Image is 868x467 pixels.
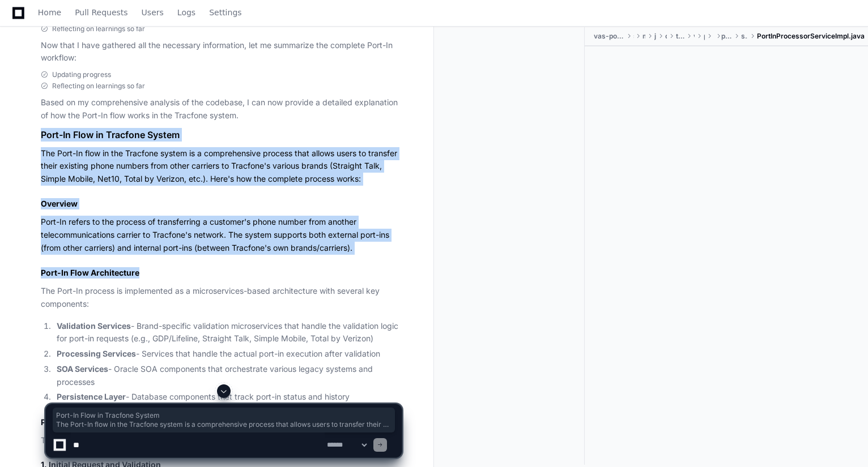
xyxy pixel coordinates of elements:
span: Settings [209,9,241,16]
li: - Services that handle the actual port-in execution after validation [53,348,402,361]
strong: SOA Services [57,364,108,374]
span: PortInProcessorServiceImpl.java [757,32,865,41]
span: vas [693,32,695,41]
span: processor [721,32,733,41]
span: Logs [177,9,195,16]
span: com [665,32,667,41]
li: - Brand-specific validation microservices that handle the validation logic for port-in requests (... [53,320,402,346]
p: The Port-In process is implemented as a microservices-based architecture with several key compone... [41,285,402,311]
strong: Validation Services [57,321,131,331]
p: Port-In refers to the process of transferring a customer's phone number from another telecommunic... [41,216,402,254]
h2: Port-In Flow Architecture [41,267,402,279]
span: Port-In Flow in Tracfone System The Port-In flow in the Tracfone system is a comprehensive proces... [56,411,392,429]
p: The Port-In flow in the Tracfone system is a comprehensive process that allows users to transfer ... [41,147,402,186]
h1: Port-In Flow in Tracfone System [41,128,402,142]
span: vas-port-in-processor [594,32,624,41]
span: main [643,32,645,41]
span: service [741,32,748,41]
h2: Overview [41,198,402,209]
p: Based on my comprehensive analysis of the codebase, I can now provide a detailed explanation of h... [41,96,402,122]
span: Updating progress [52,70,111,79]
span: Home [38,9,61,16]
span: Reflecting on learnings so far [52,82,145,91]
span: java [654,32,656,41]
span: Reflecting on learnings so far [52,24,145,33]
span: tracfone [676,32,684,41]
li: - Oracle SOA components that orchestrate various legacy systems and processes [53,363,402,389]
span: Users [142,9,164,16]
span: port [704,32,705,41]
span: Pull Requests [75,9,127,16]
span: src [633,32,634,41]
strong: Processing Services [57,349,136,358]
p: Now that I have gathered all the necessary information, let me summarize the complete Port-In wor... [41,39,402,65]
